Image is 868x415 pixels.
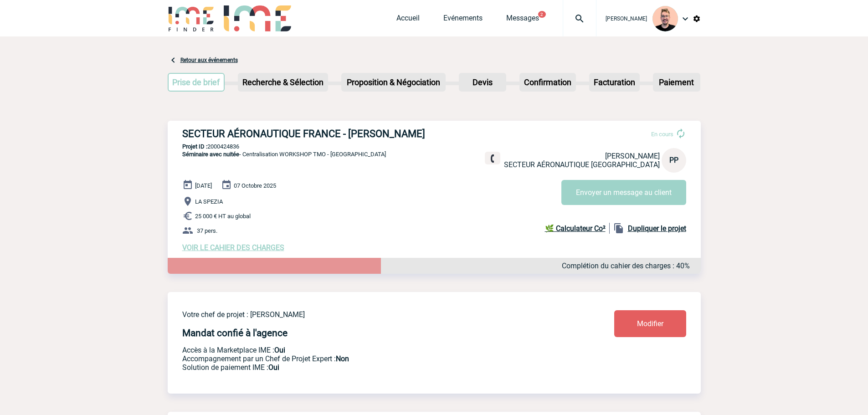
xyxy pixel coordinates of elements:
span: [PERSON_NAME] [606,15,647,22]
span: SECTEUR AÉRONAUTIQUE [GEOGRAPHIC_DATA] [504,160,660,169]
span: Modifier [637,319,663,328]
p: Proposition & Négociation [342,74,445,91]
p: Paiement [654,74,699,91]
p: Facturation [590,74,639,91]
p: Accès à la Marketplace IME : [182,346,560,354]
p: Confirmation [520,74,575,91]
img: IME-Finder [168,5,215,31]
span: 37 pers. [197,227,217,234]
img: fixe.png [488,154,497,163]
b: Dupliquer le projet [628,224,686,233]
p: 2000424836 [168,143,701,150]
b: Oui [274,346,285,354]
a: Evénements [443,14,483,26]
span: [DATE] [195,182,212,189]
button: Envoyer un message au client [561,180,686,205]
button: 2 [538,11,546,18]
p: Votre chef de projet : [PERSON_NAME] [182,310,560,319]
img: 129741-1.png [652,6,678,31]
h3: SECTEUR AÉRONAUTIQUE FRANCE - [PERSON_NAME] [182,128,456,139]
p: Recherche & Sélection [239,74,327,91]
img: file_copy-black-24dp.png [613,223,624,234]
span: En cours [651,131,673,138]
span: [PERSON_NAME] [605,152,660,160]
span: LA SPEZIA [195,198,223,205]
b: 🌿 Calculateur Co² [545,224,606,233]
b: Oui [268,363,279,372]
span: 07 Octobre 2025 [234,182,276,189]
p: Prise de brief [169,74,224,91]
span: - Centralisation WORKSHOP TMO - [GEOGRAPHIC_DATA] [182,151,386,158]
h4: Mandat confié à l'agence [182,328,288,338]
span: 25 000 € HT au global [195,213,251,220]
a: VOIR LE CAHIER DES CHARGES [182,243,284,252]
span: PP [669,156,678,164]
a: 🌿 Calculateur Co² [545,223,610,234]
span: Séminaire avec nuitée [182,151,239,158]
b: Non [336,354,349,363]
a: Retour aux événements [180,57,238,63]
p: Conformité aux process achat client, Prise en charge de la facturation, Mutualisation de plusieur... [182,363,560,372]
a: Accueil [396,14,420,26]
a: Messages [506,14,539,26]
b: Projet ID : [182,143,207,150]
p: Prestation payante [182,354,560,363]
p: Devis [460,74,505,91]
